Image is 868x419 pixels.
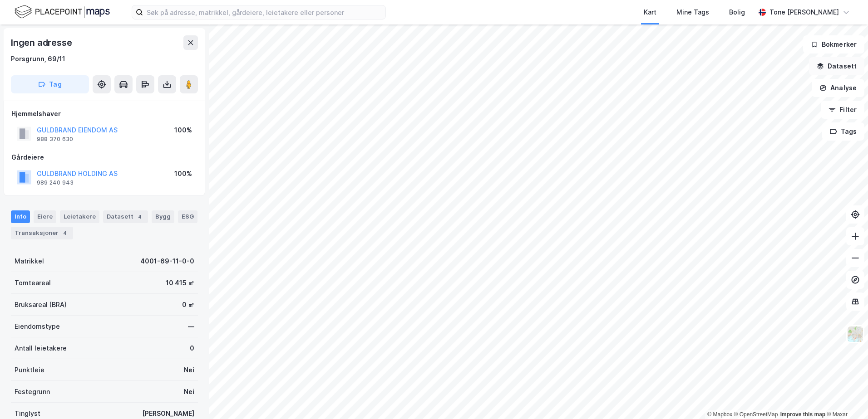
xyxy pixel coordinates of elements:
div: [PERSON_NAME] [142,408,194,419]
iframe: Chat Widget [823,375,868,419]
div: 100% [174,125,192,136]
img: Z [847,326,864,343]
div: Kart [644,7,656,18]
div: 988 370 630 [37,136,73,143]
div: Ingen adresse [11,35,74,50]
input: Søk på adresse, matrikkel, gårdeiere, leietakere eller personer [143,5,385,19]
a: Mapbox [707,411,732,418]
div: Nei [184,365,194,375]
div: Tomteareal [15,278,51,288]
div: Gårdeiere [11,152,197,163]
div: Punktleie [15,365,44,375]
div: Festegrunn [15,386,50,397]
div: Mine Tags [676,7,709,18]
div: 100% [174,168,192,179]
div: — [188,321,194,332]
div: Nei [184,386,194,397]
div: 10 415 ㎡ [166,278,194,288]
div: Bygg [152,210,174,223]
div: Info [11,210,30,223]
div: Datasett [103,210,148,223]
div: Leietakere [60,210,99,223]
div: Transaksjoner [11,227,73,239]
a: OpenStreetMap [734,411,778,418]
div: Matrikkel [15,256,44,267]
div: Porsgrunn, 69/11 [11,54,65,64]
div: ESG [178,210,197,223]
div: Eiendomstype [15,321,60,332]
div: 4 [60,229,69,238]
div: 989 240 943 [37,179,74,186]
div: Antall leietakere [15,343,67,354]
button: Filter [821,101,864,119]
button: Bokmerker [803,35,864,54]
div: Tone [PERSON_NAME] [769,7,839,18]
button: Tags [822,122,864,141]
button: Analyse [812,79,864,97]
button: Datasett [809,57,864,75]
button: Tag [11,75,89,93]
div: Bruksareal (BRA) [15,299,67,310]
div: Bolig [729,7,745,18]
div: 4001-69-11-0-0 [140,256,194,267]
div: Tinglyst [15,408,40,419]
div: 0 [190,343,194,354]
div: Eiere [34,210,56,223]
div: Hjemmelshaver [11,108,197,119]
div: 0 ㎡ [182,299,194,310]
div: 4 [135,212,144,221]
img: logo.f888ab2527a4732fd821a326f86c7f29.svg [15,4,110,20]
a: Improve this map [780,411,825,418]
